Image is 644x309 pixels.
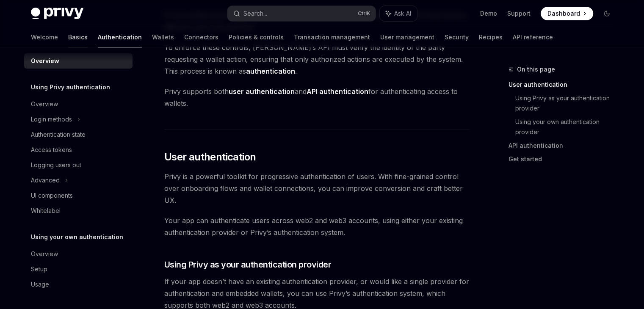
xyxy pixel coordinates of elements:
a: Wallets [152,27,174,47]
div: Overview [31,56,59,66]
div: Usage [31,279,49,290]
div: Overview [31,99,58,109]
a: Recipes [479,27,503,47]
a: Using your own authentication provider [515,115,620,139]
span: Your app can authenticate users across web2 and web3 accounts, using either your existing authent... [164,215,470,238]
div: Logging users out [31,160,81,170]
a: Support [507,9,531,18]
a: Transaction management [294,27,370,47]
a: Overview [24,246,133,262]
strong: API authentication [307,87,368,96]
a: Policies & controls [229,27,284,47]
div: Advanced [31,175,60,185]
a: User management [380,27,434,47]
div: Overview [31,249,58,259]
span: Ctrl K [358,10,370,17]
a: Authentication [98,27,142,47]
a: Demo [480,9,497,18]
div: Login methods [31,114,72,124]
img: dark logo [31,8,83,19]
div: Whitelabel [31,206,61,216]
span: Dashboard [547,9,580,18]
a: API authentication [509,139,620,152]
a: Setup [24,262,133,277]
a: Authentication state [24,127,133,142]
strong: user authentication [229,87,295,96]
span: Using Privy as your authentication provider [164,259,332,270]
a: Overview [24,53,133,69]
div: Search... [243,8,267,19]
h5: Using your own authentication [31,232,123,242]
span: To enforce these controls, [PERSON_NAME]’s API must verify the identity of the party requesting a... [164,41,470,77]
button: Ask AI [380,6,417,21]
div: UI components [31,190,73,201]
a: Overview [24,97,133,112]
span: Ask AI [394,9,411,18]
a: Welcome [31,27,58,47]
div: Authentication state [31,130,86,140]
div: Setup [31,264,47,274]
button: Search...CtrlK [227,6,376,21]
span: Privy supports both and for authenticating access to wallets. [164,86,470,109]
a: Security [445,27,469,47]
strong: authentication [246,67,295,75]
a: Logging users out [24,157,133,173]
div: Access tokens [31,145,72,155]
a: Using Privy as your authentication provider [515,91,620,115]
a: UI components [24,188,133,203]
button: Toggle dark mode [600,7,614,20]
span: User authentication [164,150,256,164]
a: Get started [509,152,620,166]
a: Usage [24,277,133,292]
span: On this page [517,64,555,74]
a: Basics [68,27,88,47]
a: Dashboard [541,7,593,20]
a: Access tokens [24,142,133,157]
a: Connectors [184,27,218,47]
a: Whitelabel [24,203,133,218]
span: Privy is a powerful toolkit for progressive authentication of users. With fine-grained control ov... [164,171,470,206]
a: User authentication [509,78,620,91]
h5: Using Privy authentication [31,82,110,92]
a: API reference [513,27,553,47]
